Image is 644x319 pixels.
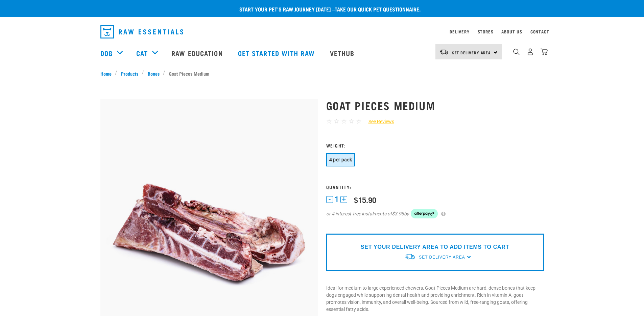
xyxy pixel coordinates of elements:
[541,48,548,55] img: home-icon@2x.png
[326,196,333,203] button: -
[335,196,339,203] span: 1
[530,30,549,33] a: Contact
[326,184,544,189] h3: Quantity:
[326,285,544,313] p: Ideal for medium to large experienced chewers, Goat Pieces Medium are hard, dense bones that keep...
[144,70,163,77] a: Bones
[100,99,318,316] img: 1197 Goat Pieces Medium 01
[362,118,394,125] a: See Reviews
[326,117,332,125] span: ☆
[231,39,323,67] a: Get started with Raw
[335,7,421,10] a: take our quick pet questionnaire.
[450,30,469,33] a: Delivery
[100,70,115,77] a: Home
[100,25,183,38] img: Raw Essentials Logo
[349,117,354,125] span: ☆
[165,39,231,67] a: Raw Education
[354,195,376,204] div: $15.90
[136,48,148,58] a: Cat
[419,255,465,260] span: Set Delivery Area
[340,196,347,203] button: +
[341,117,347,125] span: ☆
[323,39,363,67] a: Vethub
[501,30,522,33] a: About Us
[405,253,415,260] img: van-moving.png
[411,209,438,218] img: Afterpay
[356,117,362,125] span: ☆
[95,22,549,41] nav: dropdown navigation
[439,49,449,55] img: van-moving.png
[478,30,494,33] a: Stores
[329,157,352,162] span: 4 per pack
[117,70,142,77] a: Products
[513,49,520,55] img: home-icon-1@2x.png
[100,70,544,77] nav: breadcrumbs
[361,243,509,251] p: SET YOUR DELIVERY AREA TO ADD ITEMS TO CART
[527,48,534,55] img: user.png
[392,210,404,217] span: $3.98
[326,143,544,148] h3: Weight:
[452,51,491,54] span: Set Delivery Area
[100,48,113,58] a: Dog
[326,99,544,111] h1: Goat Pieces Medium
[334,117,339,125] span: ☆
[326,209,544,218] div: or 4 interest-free instalments of by
[326,153,355,166] button: 4 per pack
